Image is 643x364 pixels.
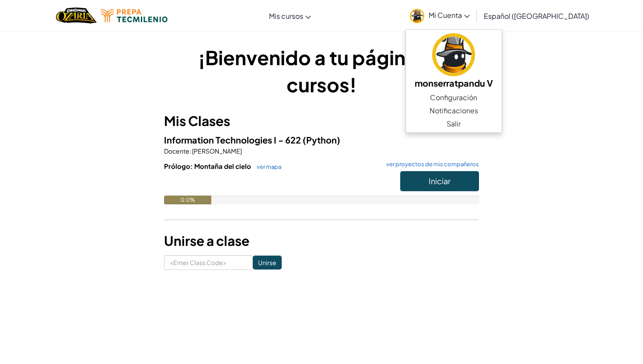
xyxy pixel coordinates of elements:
span: Information Technologies I - 622 [164,134,303,145]
img: Home [56,7,97,24]
a: ver mapa [252,163,281,170]
span: Mis cursos [269,11,303,21]
a: ver proyectos de mis compañeros [382,161,479,167]
h3: Mis Clases [164,111,479,131]
a: Notificaciones [406,104,502,117]
h5: monserratpandu V [415,76,493,90]
img: Tecmilenio logo [101,9,168,22]
span: Notificaciones [430,105,478,116]
h3: Unirse a clase [164,231,479,251]
a: Salir [406,117,502,130]
span: Prólogo: Montaña del cielo [164,162,252,170]
span: Docente [164,147,189,155]
span: (Python) [303,134,340,145]
a: Mi Cuenta [405,2,474,29]
span: : [189,147,191,155]
span: Iniciar [429,176,451,186]
img: avatar [432,33,475,76]
span: Español ([GEOGRAPHIC_DATA]) [484,11,589,21]
input: <Enter Class Code> [164,255,253,270]
div: 0.0% [164,196,211,204]
a: Ozaria by CodeCombat logo [56,7,97,24]
a: Español ([GEOGRAPHIC_DATA]) [479,4,594,28]
input: Unirse [253,255,282,269]
h1: ¡Bienvenido a tu página de cursos! [164,44,479,98]
a: Configuración [406,91,502,104]
a: Mis cursos [265,4,315,28]
a: monserratpandu V [406,32,502,91]
button: Iniciar [400,171,479,191]
span: [PERSON_NAME] [191,147,242,155]
img: avatar [410,9,424,23]
span: Mi Cuenta [429,10,470,20]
